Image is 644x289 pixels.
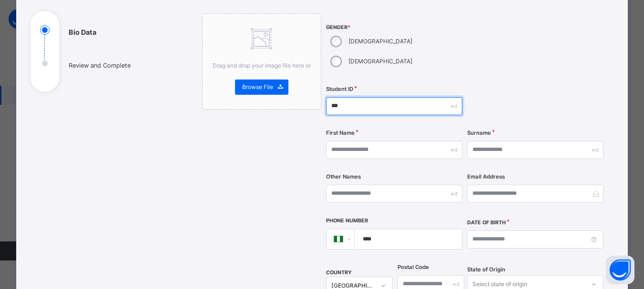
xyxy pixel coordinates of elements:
[326,173,361,181] label: Other Names
[467,173,505,181] label: Email Address
[213,62,311,69] span: Drag and drop your image file here or
[467,266,505,274] span: State of Origin
[348,57,412,66] label: [DEMOGRAPHIC_DATA]
[467,129,491,137] label: Surname
[326,129,355,137] label: First Name
[348,37,412,46] label: [DEMOGRAPHIC_DATA]
[326,269,352,276] span: COUNTRY
[606,256,634,284] button: Open asap
[242,83,273,91] span: Browse File
[398,263,429,271] label: Postal Code
[326,24,462,31] span: Gender
[202,13,321,110] div: Drag and drop your image file here orBrowse File
[467,219,506,227] label: Date of Birth
[326,217,368,225] label: Phone Number
[326,85,353,93] label: Student ID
